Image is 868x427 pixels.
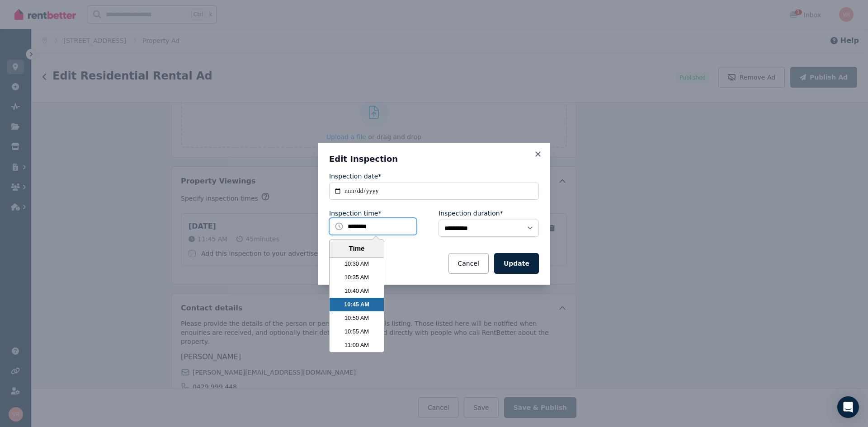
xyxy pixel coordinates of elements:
label: Inspection date* [329,172,381,181]
li: 10:40 AM [330,284,384,298]
div: Time [332,244,382,254]
h3: Edit Inspection [329,154,539,164]
ul: Time [330,258,384,352]
button: Cancel [448,253,489,274]
li: 10:55 AM [330,325,384,338]
div: Open Intercom Messenger [837,396,859,418]
label: Inspection time* [329,209,381,218]
li: 10:45 AM [330,298,384,311]
button: Update [494,253,539,274]
label: Inspection duration* [439,209,503,218]
li: 10:35 AM [330,271,384,284]
li: 10:50 AM [330,311,384,325]
li: 10:30 AM [330,257,384,271]
li: 11:00 AM [330,338,384,352]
